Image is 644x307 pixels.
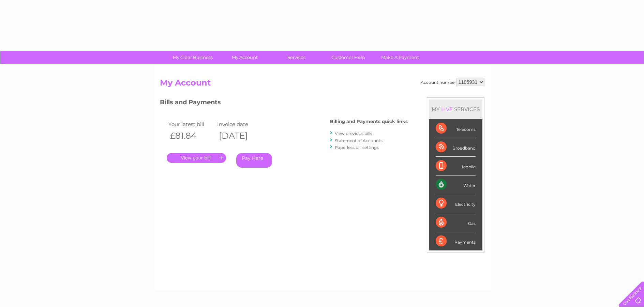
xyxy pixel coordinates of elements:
th: £81.84 [167,129,216,143]
a: Customer Help [320,51,376,64]
a: Services [268,51,325,64]
a: Statement of Accounts [335,138,383,143]
th: [DATE] [215,129,265,143]
div: Mobile [436,157,476,175]
a: Make A Payment [372,51,428,64]
div: Payments [436,232,476,250]
a: My Account [216,51,273,64]
a: Paperless bill settings [335,145,379,150]
h2: My Account [160,78,484,91]
div: LIVE [440,106,454,112]
a: . [167,153,226,163]
div: Telecoms [436,119,476,138]
a: My Clear Business [165,51,221,64]
a: View previous bills [335,131,372,136]
div: MY SERVICES [429,99,482,119]
h4: Billing and Payments quick links [330,119,408,124]
div: Water [436,175,476,194]
a: Pay Here [236,153,272,168]
div: Account number [421,78,484,86]
div: Electricity [436,194,476,213]
div: Gas [436,213,476,232]
h3: Bills and Payments [160,97,408,109]
td: Invoice date [215,120,265,129]
td: Your latest bill [167,120,216,129]
div: Broadband [436,138,476,157]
